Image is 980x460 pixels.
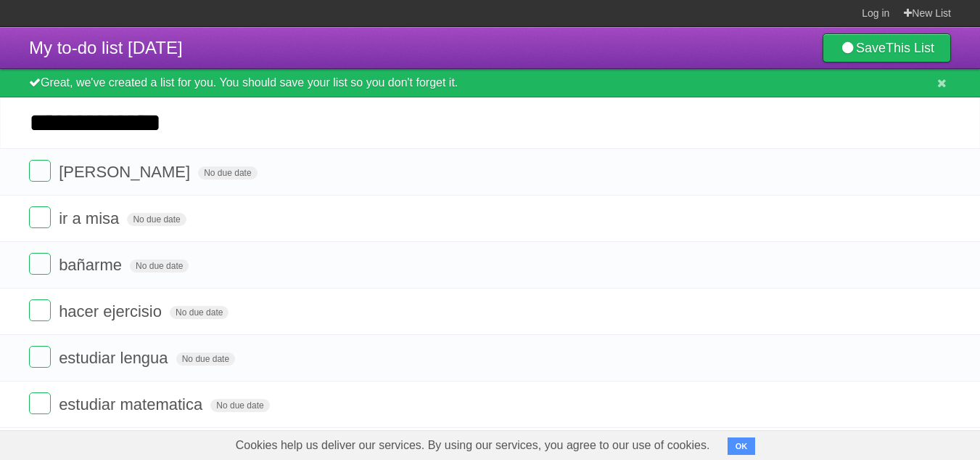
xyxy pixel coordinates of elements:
[29,346,51,368] label: Done
[29,38,183,57] span: My to-do list [DATE]
[823,33,951,62] a: SaveThis List
[59,163,194,181] span: [PERSON_NAME]
[59,395,206,413] span: estudiar matematica
[198,166,257,179] span: No due date
[29,160,51,182] label: Done
[886,41,934,55] b: This List
[728,437,756,455] button: OK
[29,253,51,275] label: Done
[221,431,725,460] span: Cookies help us deliver our services. By using our services, you agree to our use of cookies.
[130,259,189,273] span: No due date
[29,206,51,228] label: Done
[59,209,123,227] span: ir a misa
[59,302,165,320] span: hacer ejercisio
[176,352,235,366] span: No due date
[170,306,228,319] span: No due date
[59,349,171,367] span: estudiar lengua
[29,392,51,414] label: Done
[210,399,269,412] span: No due date
[29,299,51,321] label: Done
[127,213,186,226] span: No due date
[59,256,125,274] span: bañarme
